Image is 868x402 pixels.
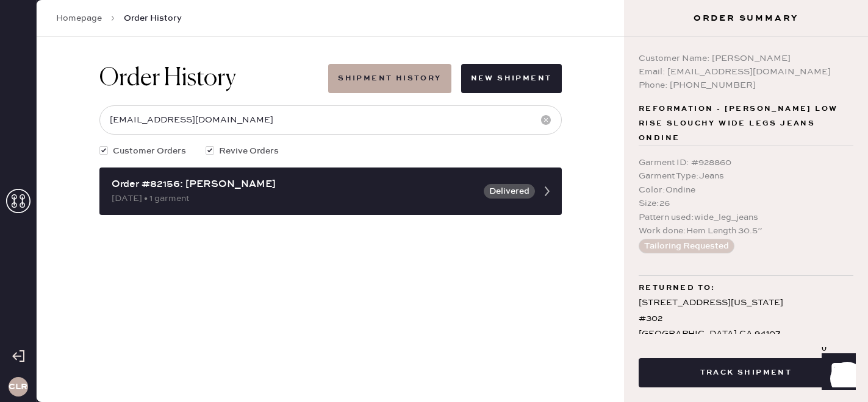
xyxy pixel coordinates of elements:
[118,214,777,230] td: Shorts - Reformation - June Low Rise Linen Short White - Size: 4
[99,64,236,93] h1: Order History
[99,105,562,135] input: Search by order number, customer name, email or phone number
[484,184,535,199] button: Delivered
[639,366,853,378] a: Track Shipment
[639,65,853,79] div: Email: [EMAIL_ADDRESS][DOMAIN_NAME]
[810,347,863,400] iframe: Front Chat
[639,102,853,146] span: Reformation - [PERSON_NAME] Low Rise Slouchy Wide Legs Jeans Ondine
[624,12,868,24] h3: Order Summary
[639,224,853,238] div: Work done : Hem Length 30.5”
[56,12,102,24] a: Homepage
[639,169,853,183] div: Garment Type : Jeans
[9,383,27,391] h3: CLR
[39,214,118,230] td: 979943
[639,52,853,65] div: Customer Name: [PERSON_NAME]
[639,239,734,253] button: Tailoring Requested
[113,144,186,158] span: Customer Orders
[118,198,777,214] th: Description
[461,64,562,93] button: New Shipment
[39,74,827,88] div: Packing list
[639,211,853,224] div: Pattern used : wide_leg_jeans
[639,281,716,295] span: Returned to:
[39,121,827,136] div: Customer information
[39,198,118,214] th: ID
[112,177,476,192] div: Order #82156: [PERSON_NAME]
[39,136,827,180] div: # 89275 [PERSON_NAME] Fox [EMAIL_ADDRESS][DOMAIN_NAME]
[639,197,853,210] div: Size : 26
[777,214,827,230] td: 1
[639,295,853,342] div: [STREET_ADDRESS][US_STATE] #302 [GEOGRAPHIC_DATA] , CA 94107
[328,64,451,93] button: Shipment History
[112,192,476,205] div: [DATE] • 1 garment
[639,183,853,197] div: Color : Ondine
[639,358,853,387] button: Track Shipment
[639,79,853,92] div: Phone: [PHONE_NUMBER]
[777,198,827,214] th: QTY
[124,12,182,24] span: Order History
[639,156,853,169] div: Garment ID : # 928860
[219,144,279,158] span: Revive Orders
[39,88,827,103] div: Order # 83087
